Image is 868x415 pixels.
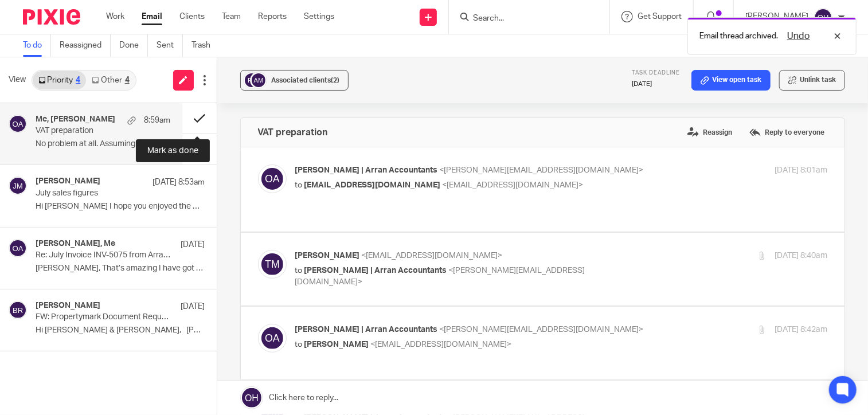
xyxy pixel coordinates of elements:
[9,239,27,257] img: svg%3E
[258,250,287,279] img: svg%3E
[23,9,80,25] img: Pixie
[304,340,369,349] span: [PERSON_NAME]
[9,74,26,86] span: View
[191,34,219,57] a: Trash
[142,11,162,22] a: Email
[295,267,303,275] span: to
[304,11,334,22] a: Settings
[36,115,115,124] h4: Me, [PERSON_NAME]
[36,301,100,311] h4: [PERSON_NAME]
[153,177,205,188] p: [DATE] 8:53am
[331,77,340,84] span: (2)
[144,115,171,126] p: 8:59am
[632,80,680,89] p: [DATE]
[258,127,328,138] h4: VAT preparation
[33,71,86,89] a: Priority4
[258,324,287,353] img: svg%3E
[36,264,205,273] p: [PERSON_NAME], That’s amazing I have got my...
[36,177,100,186] h4: [PERSON_NAME]
[125,76,130,84] div: 4
[295,326,438,334] span: [PERSON_NAME] | Arran Accountants
[222,11,241,22] a: Team
[632,70,680,76] span: Task deadline
[119,34,148,57] a: Done
[9,115,27,133] img: svg%3E
[443,181,584,189] span: <[EMAIL_ADDRESS][DOMAIN_NAME]>
[181,239,205,250] p: [DATE]
[295,340,303,349] span: to
[779,70,845,91] button: Unlink task
[304,181,441,189] span: [EMAIL_ADDRESS][DOMAIN_NAME]
[304,267,447,275] span: [PERSON_NAME] | Arran Accountants
[93,160,94,240] img: inbox
[295,252,360,260] span: [PERSON_NAME]
[86,71,135,89] a: Other4
[100,163,177,173] span: [PERSON_NAME]
[362,252,503,260] span: <[EMAIL_ADDRESS][DOMAIN_NAME]>
[440,326,644,334] span: <[PERSON_NAME][EMAIL_ADDRESS][DOMAIN_NAME]>
[240,70,349,91] button: Associated clients(2)
[60,34,111,57] a: Reassigned
[746,124,827,141] label: Reply to everyone
[100,212,109,221] span: w:
[243,72,260,89] img: svg%3E
[371,340,512,349] span: <[EMAIL_ADDRESS][DOMAIN_NAME]>
[250,72,267,89] img: svg%3E
[157,34,183,57] a: Sent
[76,76,80,84] div: 4
[109,212,176,221] a: [DOMAIN_NAME]
[775,165,827,177] p: [DATE] 8:01am
[100,183,185,192] span: Pinpoint Engineering
[699,30,778,42] p: Email thread archived.
[775,250,827,262] p: [DATE] 8:40am
[36,139,171,149] p: No problem at all. Assuming this will be April...
[36,126,143,136] p: VAT preparation
[36,189,171,198] p: July sales figures
[295,166,438,174] span: [PERSON_NAME] | Arran Accountants
[36,312,171,322] p: FW: Propertymark Document Request
[1,154,79,244] img: inbox
[295,181,303,189] span: to
[23,34,51,57] a: To do
[36,250,171,260] p: Re: July Invoice INV-5075 from Arran Accountancy Limited for [PERSON_NAME]
[685,124,735,141] label: Reassign
[181,301,205,312] p: [DATE]
[258,165,287,193] img: svg%3E
[100,202,166,211] span: m: 07557 946814
[106,11,124,22] a: Work
[100,173,151,182] span: Site Engineer
[9,301,27,319] img: svg%3E
[36,202,205,212] p: Hi [PERSON_NAME] I hope you enjoyed the weekend. ...
[83,1,92,10] span: 😊
[440,166,644,174] span: <[PERSON_NAME][EMAIL_ADDRESS][DOMAIN_NAME]>
[814,8,832,26] img: svg%3E
[36,239,115,249] h4: [PERSON_NAME], Me
[9,177,27,195] img: svg%3E
[272,77,340,84] span: Associated clients
[258,11,287,22] a: Reports
[775,324,827,336] p: [DATE] 8:42am
[784,29,814,43] button: Undo
[691,70,771,91] a: View open task
[36,326,205,335] p: Hi [PERSON_NAME] & [PERSON_NAME], [PERSON_NAME] all’s well...
[179,11,205,22] a: Clients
